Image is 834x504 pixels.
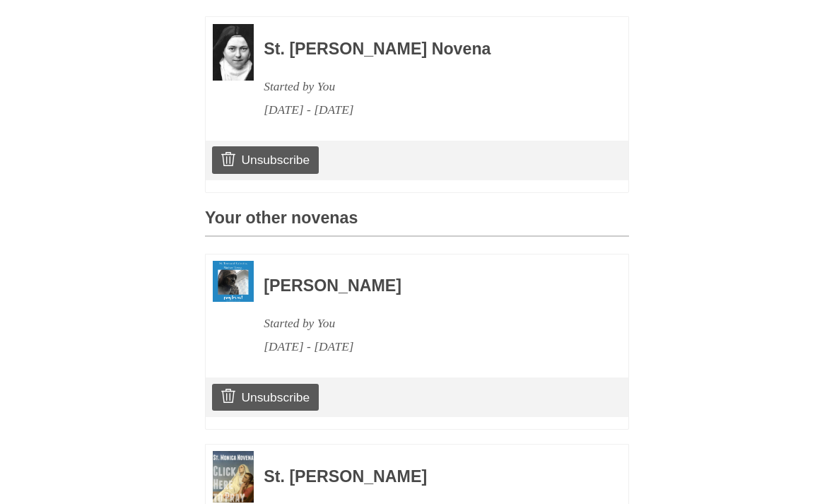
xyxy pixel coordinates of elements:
a: Unsubscribe [212,147,319,174]
img: Novena image [213,262,254,303]
div: Started by You [264,76,590,99]
h3: Your other novenas [205,210,629,238]
h3: St. [PERSON_NAME] [264,469,590,487]
img: Novena image [213,25,254,81]
div: [DATE] - [DATE] [264,99,590,122]
h3: St. [PERSON_NAME] Novena [264,41,590,59]
img: Novena image [213,452,254,503]
div: Started by You [264,312,590,336]
a: Unsubscribe [212,385,319,411]
h3: [PERSON_NAME] [264,278,590,296]
div: [DATE] - [DATE] [264,336,590,359]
